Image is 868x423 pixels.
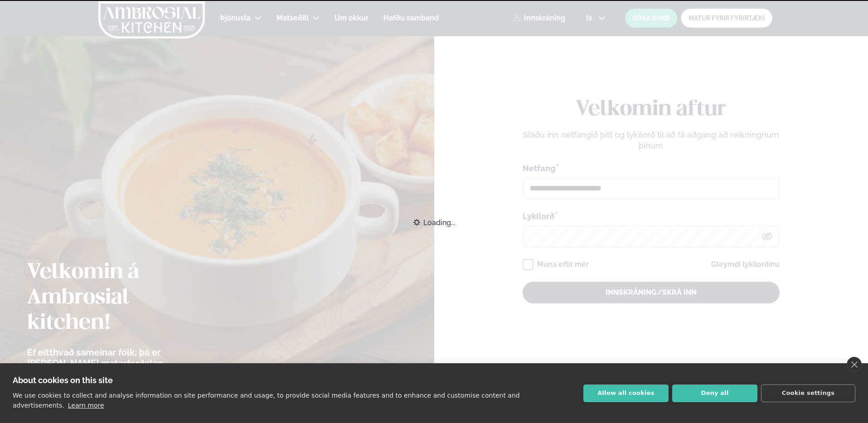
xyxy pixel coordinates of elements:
[13,392,520,409] p: We use cookies to collect and analyse information on site performance and usage, to provide socia...
[847,357,862,372] a: close
[423,212,455,232] span: Loading...
[672,385,757,402] button: Deny all
[583,385,669,402] button: Allow all cookies
[68,402,104,409] a: Learn more
[13,375,113,385] strong: About cookies on this site
[761,385,855,402] button: Cookie settings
